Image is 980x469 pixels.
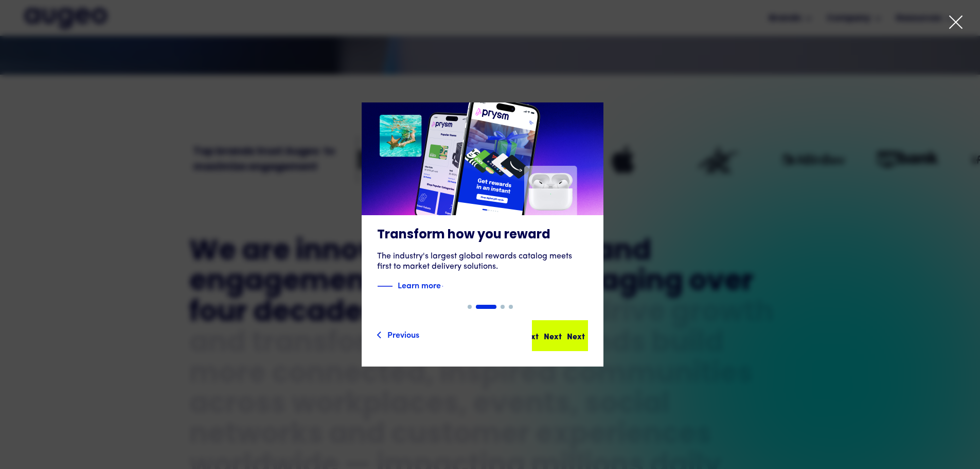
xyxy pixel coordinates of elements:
div: Next [544,329,562,342]
div: Previous [387,328,419,340]
div: Show slide 2 of 4 [476,305,496,309]
a: Transform how you rewardThe industry's largest global rewards catalog meets first to market deliv... [362,102,603,305]
img: Blue text arrow [442,280,457,292]
a: NextNextNext [532,320,588,351]
strong: Learn more [398,279,441,290]
div: Show slide 3 of 4 [501,305,505,309]
div: Show slide 4 of 4 [509,305,513,309]
div: Next [567,329,585,342]
div: Show slide 1 of 4 [468,305,472,309]
h3: Transform how you reward [377,228,588,243]
img: Blue decorative line [377,280,393,292]
div: The industry's largest global rewards catalog meets first to market delivery solutions. [377,251,588,272]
